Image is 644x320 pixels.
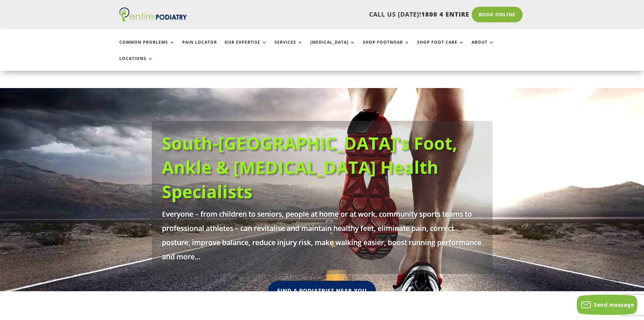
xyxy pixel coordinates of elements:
p: CALL US [DATE]! [213,10,469,19]
a: Locations [119,56,153,71]
a: Shop Foot Care [417,40,464,55]
a: Services [275,40,303,55]
a: Pain Locator [182,40,217,55]
a: Our Expertise [224,40,267,55]
a: Common Problems [119,40,175,55]
a: Entire Podiatry [119,16,187,23]
button: Send message [577,295,637,315]
a: Shop Footwear [363,40,410,55]
span: Send message [594,301,634,308]
a: About [472,40,494,55]
a: Book Online [472,7,523,22]
a: [MEDICAL_DATA] [310,40,355,55]
span: 1800 4 ENTIRE [421,10,469,18]
img: logo (1) [119,7,187,22]
a: South-[GEOGRAPHIC_DATA]'s Foot, Ankle & [MEDICAL_DATA] Health Specialists [162,131,457,203]
a: Find A Podiatrist Near You [268,281,376,301]
p: Everyone – from children to seniors, people at home or at work, community sports teams to profess... [162,207,482,264]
